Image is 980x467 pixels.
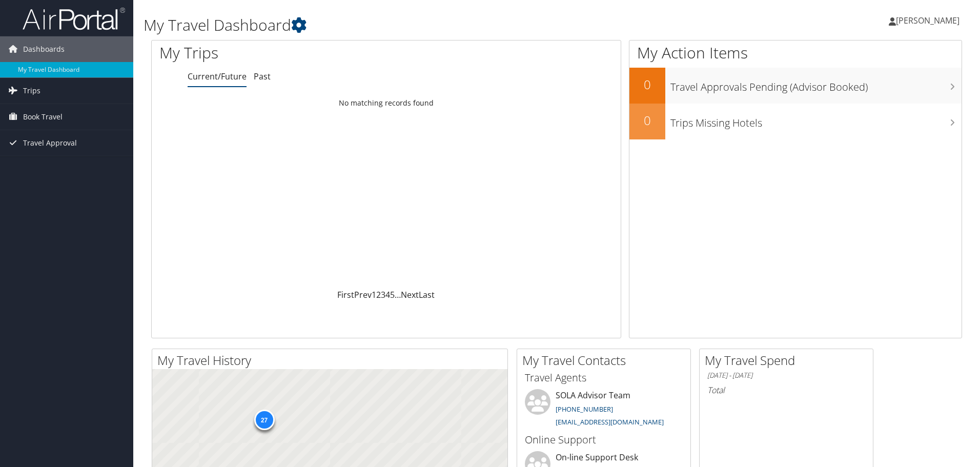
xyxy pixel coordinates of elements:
[23,104,63,130] span: Book Travel
[889,5,970,36] a: [PERSON_NAME]
[525,433,683,447] h3: Online Support
[629,112,665,129] h2: 0
[376,289,381,300] a: 2
[144,14,695,36] h1: My Travel Dashboard
[159,42,418,64] h1: My Trips
[556,404,613,414] a: [PHONE_NUMBER]
[896,15,959,26] span: [PERSON_NAME]
[705,352,873,369] h2: My Travel Spend
[372,289,376,300] a: 1
[401,289,419,300] a: Next
[525,371,683,385] h3: Travel Agents
[23,7,125,31] img: airportal-logo.png
[254,71,271,82] a: Past
[381,289,385,300] a: 3
[23,130,77,156] span: Travel Approval
[707,371,865,380] h6: [DATE] - [DATE]
[395,289,401,300] span: …
[23,36,65,62] span: Dashboards
[157,352,507,369] h2: My Travel History
[23,78,40,104] span: Trips
[337,289,354,300] a: First
[385,289,390,300] a: 4
[707,384,865,396] h6: Total
[188,71,247,82] a: Current/Future
[520,389,688,431] li: SOLA Advisor Team
[522,352,690,369] h2: My Travel Contacts
[670,75,962,94] h3: Travel Approvals Pending (Advisor Booked)
[556,417,664,427] a: [EMAIL_ADDRESS][DOMAIN_NAME]
[629,68,962,104] a: 0Travel Approvals Pending (Advisor Booked)
[629,42,962,64] h1: My Action Items
[354,289,372,300] a: Prev
[152,94,621,112] td: No matching records found
[390,289,395,300] a: 5
[629,104,962,139] a: 0Trips Missing Hotels
[629,76,665,93] h2: 0
[419,289,435,300] a: Last
[670,111,962,130] h3: Trips Missing Hotels
[254,410,274,430] div: 27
